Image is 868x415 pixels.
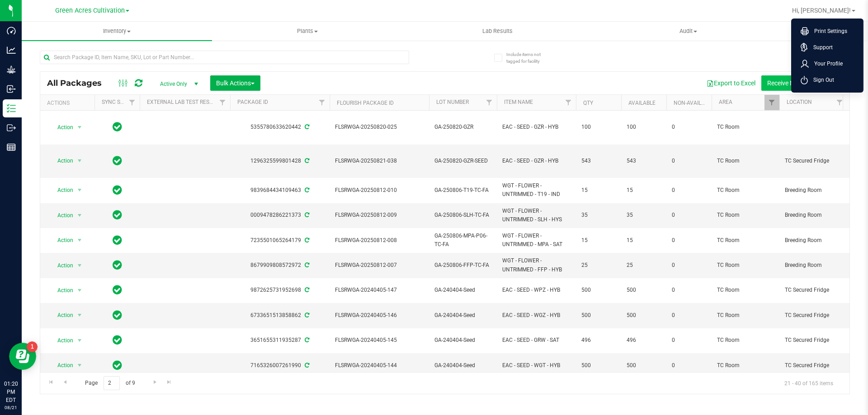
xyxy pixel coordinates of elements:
[717,123,774,131] span: TC Room
[581,361,616,370] span: 500
[717,361,774,370] span: TC Room
[581,261,616,270] span: 25
[113,334,122,346] span: In Sync
[74,334,85,347] span: select
[787,99,812,105] a: Location
[672,361,706,370] span: 0
[502,256,571,274] span: WGT - FLOWER - UNTRIMMED - FFP - HYB
[303,124,309,130] span: Sync from Compliance System
[335,261,424,270] span: FLSRWGA-20250812-007
[719,99,732,105] a: Area
[303,362,309,368] span: Sync from Compliance System
[74,234,85,247] span: select
[764,95,779,110] a: Filter
[113,359,122,372] span: In Sync
[808,43,833,52] span: Support
[27,341,38,352] iframe: Resource center unread badge
[434,186,491,195] span: GA-250806-T19-TC-FA
[49,184,74,196] span: Action
[7,26,16,35] inline-svg: Dashboard
[627,236,661,245] span: 15
[55,7,125,14] span: Green Acres Cultivation
[7,104,16,113] inline-svg: Inventory
[147,99,218,105] a: External Lab Test Result
[561,95,576,110] a: Filter
[434,336,491,345] span: GA-240404-Seed
[229,336,331,345] div: 3651655311935287
[434,361,491,370] span: GA-240404-Seed
[335,186,424,195] span: FLSRWGA-20250812-010
[701,75,761,91] button: Export to Excel
[303,158,309,164] span: Sync from Compliance System
[502,157,571,165] span: EAC - SEED - GZR - HYB
[809,59,843,68] span: Your Profile
[717,186,774,195] span: TC Room
[229,236,331,245] div: 7235501065264179
[113,234,122,247] span: In Sync
[303,312,309,318] span: Sync from Compliance System
[434,157,491,165] span: GA-250820-GZR-SEED
[58,376,71,388] a: Go to the previous page
[74,309,85,322] span: select
[785,157,842,165] span: TC Secured Fridge
[672,186,706,195] span: 0
[113,259,122,271] span: In Sync
[672,157,706,165] span: 0
[672,261,706,270] span: 0
[74,184,85,196] span: select
[74,154,85,167] span: select
[49,209,74,222] span: Action
[785,261,842,270] span: Breeding Room
[761,75,836,91] button: Receive Non-Cannabis
[434,311,491,320] span: GA-240404-Seed
[801,43,858,52] a: Support
[4,380,18,404] p: 01:20 PM EDT
[502,207,571,224] span: WGT - FLOWER - UNTRIMMED - SLH - HYS
[74,359,85,372] span: select
[7,65,16,74] inline-svg: Grow
[337,100,394,106] a: Flourish Package ID
[502,123,571,131] span: EAC - SEED - GZR - HYB
[674,100,714,106] a: Non-Available
[627,286,661,294] span: 500
[335,157,424,165] span: FLSRWGA-20250821-038
[303,237,309,243] span: Sync from Compliance System
[672,311,706,320] span: 0
[593,22,783,41] a: Audit
[113,121,122,133] span: In Sync
[672,236,706,245] span: 0
[777,376,840,390] span: 21 - 40 of 165 items
[717,311,774,320] span: TC Room
[627,261,661,270] span: 25
[229,123,331,131] div: 5355780633620442
[717,211,774,219] span: TC Room
[627,123,661,131] span: 100
[49,334,74,347] span: Action
[717,157,774,165] span: TC Room
[717,336,774,345] span: TC Room
[581,123,616,131] span: 100
[434,123,491,131] span: GA-250820-GZR
[808,75,834,84] span: Sign Out
[210,75,260,91] button: Bulk Actions
[627,336,661,345] span: 496
[502,336,571,345] span: EAC - SEED - GRW - SAT
[303,287,309,293] span: Sync from Compliance System
[49,121,74,134] span: Action
[229,157,331,165] div: 1296325599801428
[113,309,122,322] span: In Sync
[49,259,74,272] span: Action
[44,376,57,388] a: Go to the first page
[785,236,842,245] span: Breeding Room
[229,211,331,219] div: 0009478286221373
[74,259,85,272] span: select
[583,100,593,106] a: Qty
[672,211,706,219] span: 0
[102,99,137,105] a: Sync Status
[22,27,212,35] span: Inventory
[717,261,774,270] span: TC Room
[672,286,706,294] span: 0
[335,336,424,345] span: FLSRWGA-20240405-145
[434,261,491,270] span: GA-250806-FFP-TC-FA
